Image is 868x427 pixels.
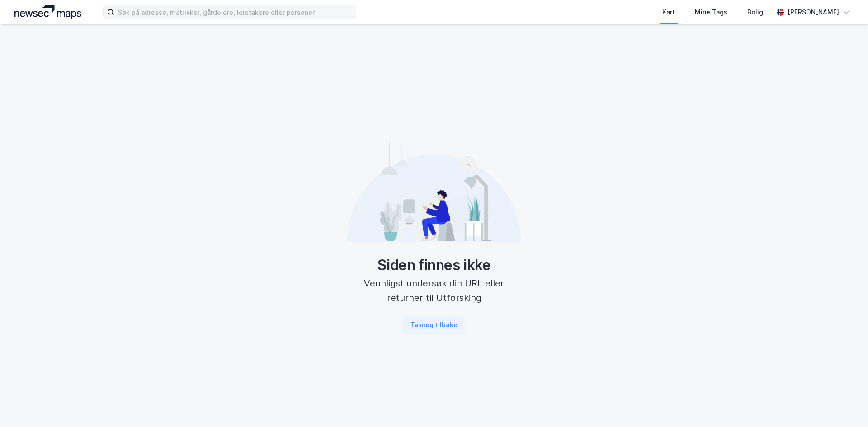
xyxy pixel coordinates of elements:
div: Bolig [747,7,763,18]
div: Siden finnes ikke [347,256,521,274]
div: Kontrollprogram for chat [823,384,868,427]
div: Mine Tags [695,7,727,18]
div: Kart [662,7,675,18]
img: logo.a4113a55bc3d86da70a041830d287a7e.svg [14,5,81,19]
div: Vennligst undersøk din URL eller returner til Utforsking [347,276,521,305]
div: [PERSON_NAME] [788,7,839,18]
button: Ta meg tilbake [403,316,465,334]
iframe: Chat Widget [823,384,868,427]
input: Søk på adresse, matrikkel, gårdeiere, leietakere eller personer [114,5,356,19]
